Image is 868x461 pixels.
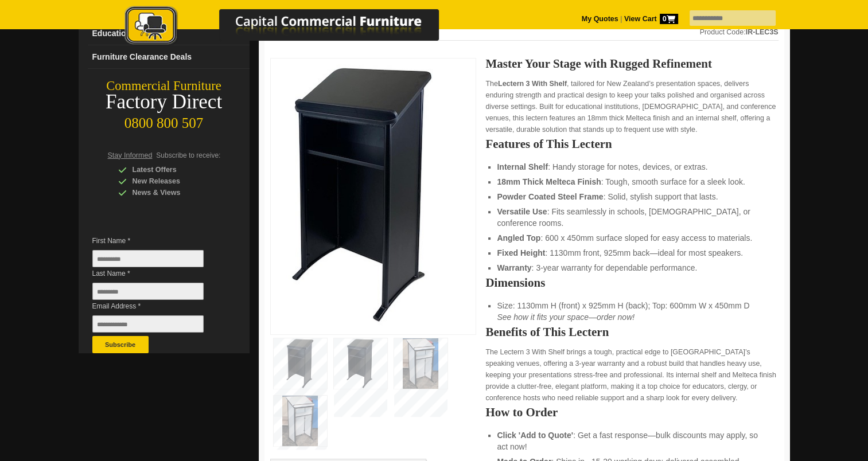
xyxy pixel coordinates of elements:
button: Subscribe [92,336,149,353]
input: First Name * [92,250,204,267]
strong: Fixed Height [497,248,545,257]
h2: Features of This Lectern [485,138,778,150]
strong: View Cart [624,15,678,23]
img: Capital Commercial Furniture Logo [93,6,495,48]
strong: Lectern 3 With Shelf [498,80,567,88]
a: View Cart0 [622,15,678,23]
img: Lectern 3 with Shelf [277,64,449,325]
strong: Internal Shelf [497,162,548,171]
li: : Fits seamlessly in schools, [DEMOGRAPHIC_DATA], or conference rooms. [497,206,766,229]
span: Email Address * [92,300,221,312]
a: Education Furnituredropdown [88,22,250,45]
strong: 18mm Thick Melteca Finish [497,177,601,186]
li: : 1130mm front, 925mm back—ideal for most speakers. [497,247,766,259]
h2: How to Order [485,407,778,418]
span: Last Name * [92,268,221,279]
li: Size: 1130mm H (front) x 925mm H (back); Top: 600mm W x 450mm D [497,300,766,323]
li: : Handy storage for notes, devices, or extras. [497,161,766,173]
p: The , tailored for New Zealand’s presentation spaces, delivers enduring strength and practical de... [485,78,778,135]
strong: Angled Top [497,233,540,243]
strong: Powder Coated Steel Frame [497,192,603,201]
h2: Benefits of This Lectern [485,326,778,338]
div: News & Views [118,187,227,198]
a: My Quotes [582,15,618,23]
input: Last Name * [92,283,204,300]
em: See how it fits your space—order now! [497,312,635,322]
div: 0800 800 507 [79,110,250,131]
div: New Releases [118,175,227,187]
li: : Solid, stylish support that lasts. [497,191,766,202]
p: The Lectern 3 With Shelf brings a tough, practical edge to [GEOGRAPHIC_DATA]’s speaking venues, o... [485,346,778,404]
div: Commercial Furniture [79,78,250,94]
span: Subscribe to receive: [156,151,220,159]
span: 0 [660,14,678,24]
div: Product Code: [700,26,779,38]
li: : 600 x 450mm surface sloped for easy access to materials. [497,232,766,244]
li: : 3-year warranty for dependable performance. [497,262,766,274]
h2: Dimensions [485,277,778,288]
div: Factory Direct [79,94,250,110]
span: First Name * [92,235,221,247]
span: Stay Informed [108,151,153,159]
strong: IR-LEC3S [746,28,779,36]
a: Capital Commercial Furniture Logo [93,6,495,51]
strong: Warranty [497,263,531,272]
li: : Tough, smooth surface for a sleek look. [497,176,766,187]
input: Email Address * [92,315,204,333]
div: Latest Offers [118,164,227,175]
a: Furniture Clearance Deals [88,45,250,69]
li: : Get a fast response—bulk discounts may apply, so act now! [497,429,766,452]
strong: Click 'Add to Quote' [497,431,573,440]
strong: Versatile Use [497,207,547,216]
h2: Master Your Stage with Rugged Refinement [485,58,778,69]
